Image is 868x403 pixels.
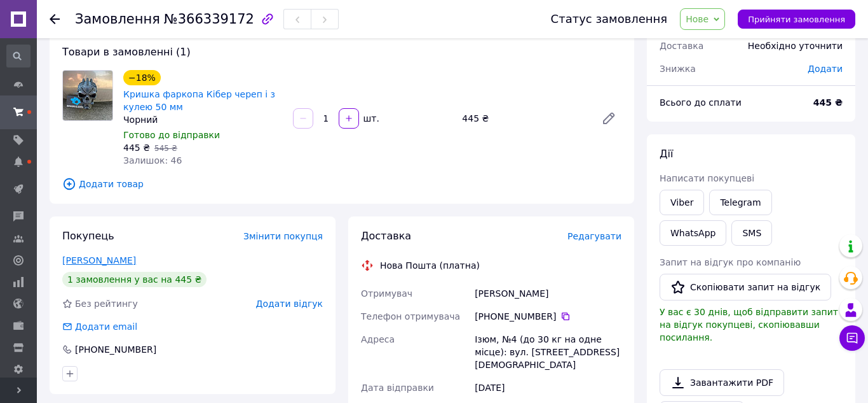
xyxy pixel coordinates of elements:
button: Чат з покупцем [839,325,865,351]
div: −18% [123,70,161,85]
button: SMS [731,220,772,246]
div: 1 замовлення у вас на 445 ₴ [62,272,207,287]
div: Необхідно уточнити [740,32,850,60]
span: Доставка [361,230,411,242]
a: Viber [660,190,704,215]
a: Telegram [709,190,771,215]
span: Змінити покупця [243,231,323,241]
button: Прийняти замовлення [738,10,855,29]
span: Нове [686,14,709,24]
div: Додати email [61,320,139,333]
b: 445 ₴ [813,97,843,108]
span: Запит на відгук про компанію [660,257,801,267]
span: Товари в замовленні (1) [62,46,191,58]
span: Готово до відправки [123,130,220,140]
div: Чорний [123,113,283,126]
div: Додати email [74,320,139,333]
span: Дата відправки [361,383,434,393]
div: шт. [360,112,381,125]
span: Отримувач [361,288,412,299]
div: Повернутися назад [50,13,60,25]
div: [DATE] [472,376,624,399]
span: Знижка [660,64,696,74]
span: Додати відгук [256,299,323,309]
span: Всього до сплати [660,97,742,108]
span: Додати товар [62,177,621,191]
a: Завантажити PDF [660,369,784,396]
span: 545 ₴ [154,144,177,153]
span: Без рейтингу [75,299,138,309]
span: У вас є 30 днів, щоб відправити запит на відгук покупцеві, скопіювавши посилання. [660,307,838,343]
div: [PHONE_NUMBER] [74,343,158,356]
div: Нова Пошта (платна) [377,259,483,272]
span: Прийняти замовлення [748,15,845,24]
span: Додати [808,64,843,74]
span: Замовлення [75,11,160,27]
div: Ізюм, №4 (до 30 кг на одне місце): вул. [STREET_ADDRESS][DEMOGRAPHIC_DATA] [472,328,624,376]
span: Телефон отримувача [361,311,460,322]
a: WhatsApp [660,220,726,246]
a: [PERSON_NAME] [62,255,136,265]
span: Редагувати [567,231,621,241]
span: Написати покупцеві [660,173,754,183]
div: 445 ₴ [457,110,591,127]
span: Покупець [62,230,114,242]
span: Дії [660,148,673,160]
a: Редагувати [596,106,621,131]
span: Доставка [660,41,703,51]
span: Адреса [361,334,395,344]
a: Кришка фаркопа Кібер череп і з кулею 50 мм [123,89,275,112]
span: Залишок: 46 [123,155,182,166]
span: 445 ₴ [123,143,150,153]
span: №366339172 [164,11,254,27]
div: Статус замовлення [551,13,668,25]
button: Скопіювати запит на відгук [660,274,831,300]
div: [PERSON_NAME] [472,282,624,305]
img: Кришка фаркопа Кібер череп і з кулею 50 мм [63,71,112,120]
div: [PHONE_NUMBER] [475,310,621,323]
